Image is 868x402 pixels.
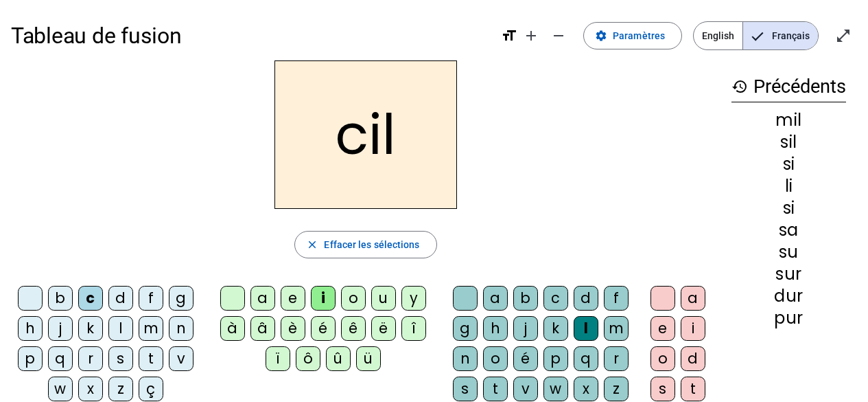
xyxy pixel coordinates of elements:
div: r [604,346,629,371]
div: pur [731,310,846,326]
div: w [48,377,73,401]
h2: cil [274,60,457,209]
div: d [574,286,598,311]
div: û [326,346,351,371]
div: h [483,316,508,341]
mat-icon: history [731,78,748,95]
div: g [169,286,193,311]
div: i [681,316,705,341]
div: f [139,286,163,311]
div: f [604,286,629,311]
div: s [453,377,478,401]
div: o [650,346,675,371]
div: x [574,377,598,401]
div: p [543,346,568,371]
div: sur [731,266,846,282]
div: n [169,316,193,341]
span: Français [743,22,818,49]
div: b [48,286,73,311]
div: v [513,377,538,401]
div: z [108,377,133,401]
div: y [401,286,426,311]
span: Effacer les sélections [324,236,419,253]
div: î [401,316,426,341]
div: ô [296,346,320,371]
div: d [108,286,133,311]
div: si [731,200,846,216]
div: j [513,316,538,341]
div: l [574,316,598,341]
span: English [694,22,742,49]
div: m [604,316,629,341]
mat-icon: close [306,238,318,251]
div: k [543,316,568,341]
button: Paramètres [583,22,682,49]
div: j [48,316,73,341]
div: n [453,346,478,371]
div: x [78,377,103,401]
div: ü [356,346,381,371]
div: é [311,316,336,341]
div: v [169,346,193,371]
div: e [650,316,675,341]
div: r [78,346,103,371]
mat-icon: add [523,27,539,44]
div: q [574,346,598,371]
div: i [311,286,336,311]
div: a [250,286,275,311]
div: z [604,377,629,401]
div: p [18,346,43,371]
div: c [543,286,568,311]
div: t [483,377,508,401]
div: li [731,178,846,194]
div: sil [731,134,846,150]
div: é [513,346,538,371]
div: o [341,286,366,311]
mat-icon: settings [595,30,607,42]
div: k [78,316,103,341]
span: Paramètres [613,27,665,44]
div: b [513,286,538,311]
h1: Tableau de fusion [11,14,490,58]
mat-icon: remove [550,27,567,44]
div: a [483,286,508,311]
div: g [453,316,478,341]
div: s [108,346,133,371]
div: t [139,346,163,371]
div: su [731,244,846,260]
div: e [281,286,305,311]
div: ê [341,316,366,341]
div: sa [731,222,846,238]
h3: Précédents [731,71,846,102]
div: à [220,316,245,341]
div: l [108,316,133,341]
div: w [543,377,568,401]
div: s [650,377,675,401]
div: ë [371,316,396,341]
div: ï [266,346,290,371]
mat-icon: format_size [501,27,517,44]
mat-button-toggle-group: Language selection [693,21,819,50]
div: o [483,346,508,371]
div: u [371,286,396,311]
div: h [18,316,43,341]
div: mil [731,112,846,129]
div: è [281,316,305,341]
div: q [48,346,73,371]
button: Diminuer la taille de la police [545,22,572,49]
button: Entrer en plein écran [830,22,857,49]
div: d [681,346,705,371]
mat-icon: open_in_full [835,27,852,44]
div: â [250,316,275,341]
div: ç [139,377,163,401]
div: dur [731,288,846,304]
div: c [78,286,103,311]
div: a [681,286,705,311]
div: si [731,156,846,172]
button: Augmenter la taille de la police [517,22,545,49]
button: Effacer les sélections [294,231,436,258]
div: m [139,316,163,341]
div: t [681,377,705,401]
